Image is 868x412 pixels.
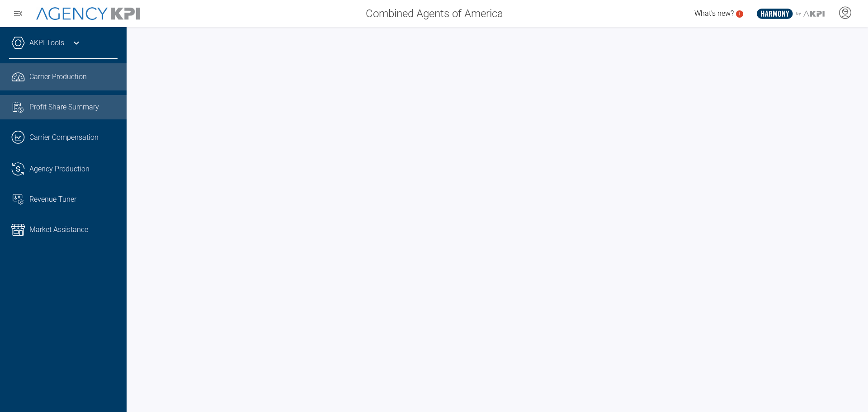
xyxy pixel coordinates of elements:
[29,194,76,205] span: Revenue Tuner
[366,5,503,22] span: Combined Agents of America
[29,224,88,235] span: Market Assistance
[29,102,99,113] span: Profit Share Summary
[736,10,743,18] a: 1
[29,38,64,48] a: AKPI Tools
[694,9,734,18] span: What's new?
[738,11,741,16] text: 1
[36,7,140,20] img: AgencyKPI
[29,71,87,82] span: Carrier Production
[29,132,99,143] span: Carrier Compensation
[29,164,90,175] span: Agency Production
